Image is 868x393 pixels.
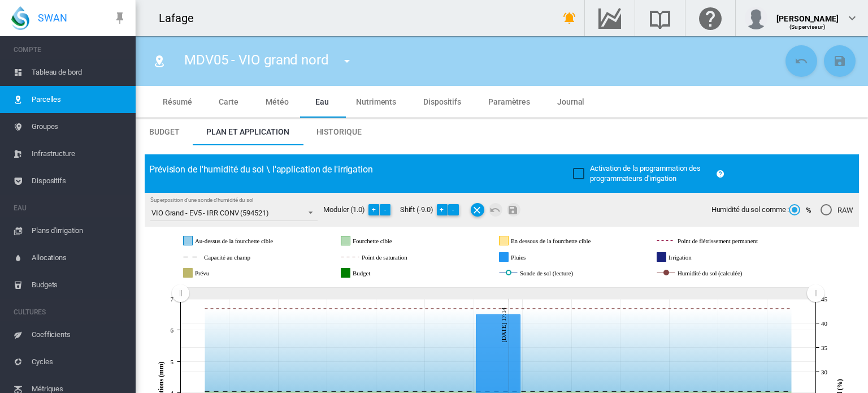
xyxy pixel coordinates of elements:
md-icon: Accéder au Data Hub [596,11,623,25]
g: Pluies [500,252,561,263]
button: Save Changes [507,203,520,217]
span: Activation de la programmation des programmateurs d'irrigation [590,164,701,183]
g: En dessous de la fourchette cible [500,236,644,247]
span: Journal [557,97,584,106]
span: Résumé [163,97,192,106]
span: EAU [14,199,127,217]
button: Annuler les modifications [489,203,502,217]
tspan: 6 [171,326,174,333]
span: (Superviseur) [789,24,826,30]
md-icon: icon-undo [489,203,502,217]
g: Sonde de sol (lecture) [500,268,619,279]
button: Annuler les modifications [785,45,817,77]
button: icon-bell-ring [558,7,581,29]
g: Humidité du sol (calculée) [657,268,789,279]
g: Capacité au champ [184,252,294,263]
span: Infrastructure [32,140,127,167]
button: icon-menu-down [336,50,358,72]
div: [PERSON_NAME] [776,8,839,20]
g: Zoom chart using cursor arrows [806,283,826,303]
button: + [437,204,448,215]
md-icon: icon-content-save [833,54,847,68]
span: Plans d'irrigation [32,217,127,244]
span: Nutriments [356,97,396,106]
tspan: 35 [821,344,827,351]
g: Prévu [184,268,244,279]
button: Retirer [471,203,484,217]
g: Budget [341,268,406,279]
tspan: 45 [821,295,827,302]
span: Historique [316,127,362,136]
span: MDV05 - VIO grand nord [184,52,329,68]
g: Zoom chart using cursor arrows [171,283,190,303]
div: Moduler (1.0) [323,203,400,217]
md-radio-button: RAW [821,205,853,215]
md-icon: Cliquez ici pour obtenir de l'aide [697,11,724,25]
span: Cycles [32,348,127,375]
img: SWAN-Landscape-Logo-Colour-drop.png [11,6,29,30]
span: Coefficients [32,321,127,348]
span: Eau [315,97,329,106]
md-icon: icon-chevron-down [845,11,859,25]
span: COMPTE [14,41,127,59]
span: Dispositifs [423,97,461,106]
tspan: 40 [821,319,827,326]
span: Parcelles [32,86,127,113]
tspan: [DATE] 17:14 [500,307,507,343]
md-icon: icon-menu-down [340,54,354,68]
span: Groupes [32,113,127,140]
span: Allocations [32,244,127,271]
md-checkbox: Activation de la programmation des programmateurs d'irrigation [573,163,711,184]
button: Cliquez pour accéder à la liste des sites [148,50,171,72]
span: Humidité du sol comme : [711,205,789,215]
md-icon: icon-map-marker-radius [153,54,166,68]
md-icon: icon-close [471,203,484,217]
tspan: 30 [821,368,827,375]
span: SWAN [38,11,67,25]
md-radio-button: % [789,205,811,215]
button: + [368,204,380,215]
g: Point de saturation [341,252,451,263]
md-icon: icon-pin [113,11,127,25]
span: Budget [149,127,179,136]
md-select: Superposition d'une sonde d'humidité du sol: VIO Grand - EV5 - IRR CONV (594521) [150,204,318,221]
md-icon: icon-bell-ring [563,11,576,25]
md-icon: icon-undo [795,54,808,68]
span: CULTURES [14,303,127,321]
span: Budgets [32,271,127,299]
g: Point de flétrissement permanent [657,236,811,247]
md-icon: Recherche dans la librairie [646,11,674,25]
span: Prévision de l'humidité du sol \ l'application de l'irrigation [149,164,373,175]
span: Plan et application [206,127,289,136]
button: - [448,204,459,215]
g: Fourchette cible [341,236,433,247]
div: Shift (-9.0) [400,203,468,217]
button: Enregistrer les modifications [824,45,856,77]
button: - [380,204,391,215]
tspan: 7 [171,295,174,302]
rect: Zoom chart using cursor arrows [180,287,815,299]
span: Météo [266,97,289,106]
span: Tableau de bord [32,59,127,86]
g: Irrigation [657,252,728,263]
span: Carte [219,97,238,106]
img: profile.jpg [745,7,767,29]
span: Dispositifs [32,167,127,195]
div: Lafage [159,10,203,26]
g: Au-dessus de la fourchette cible [184,236,325,247]
tspan: 5 [171,358,174,365]
span: Paramètres [488,97,530,106]
div: VIO Grand - EV5 - IRR CONV (594521) [151,209,269,217]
